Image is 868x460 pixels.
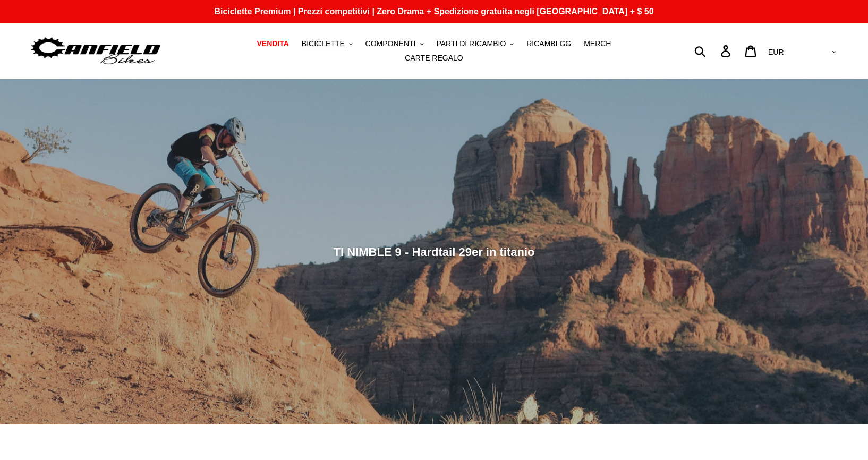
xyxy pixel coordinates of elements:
a: RICAMBI GG [521,37,576,51]
button: COMPONENTI [360,37,429,51]
button: PARTI DI RICAMBIO [431,37,519,51]
span: TI NIMBLE 9 - Hardtail 29er in titanio [334,245,535,259]
span: VENDITA [257,39,289,48]
a: MERCH [578,37,616,51]
span: CARTE REGALO [405,54,463,63]
span: BICICLETTE [302,39,345,48]
button: BICICLETTE [296,37,358,51]
span: MERCH [584,39,611,48]
span: PARTI DI RICAMBIO [436,39,506,48]
input: Ricerca [700,39,727,63]
span: RICAMBI GG [526,39,571,48]
a: CARTE REGALO [399,51,468,65]
a: VENDITA [252,37,294,51]
span: COMPONENTI [365,39,416,48]
img: Biciclette Canfield [29,35,162,68]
